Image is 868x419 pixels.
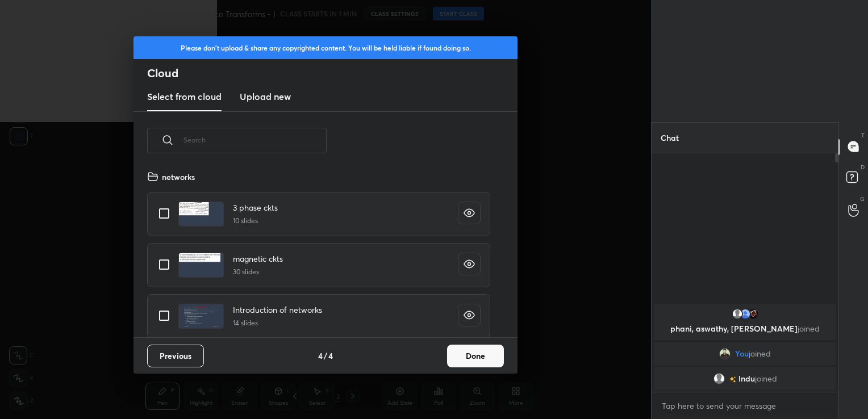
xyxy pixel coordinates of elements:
[162,171,195,183] h4: networks
[147,90,222,103] h3: Select from cloud
[861,131,865,140] p: T
[233,267,283,277] h5: 30 slides
[133,166,504,337] div: grid
[178,202,224,227] img: 1612630411KFQEK3.pdf
[713,373,725,384] img: default.png
[738,374,755,383] span: Indu
[233,216,278,226] h5: 10 slides
[133,36,518,59] div: Please don't upload & share any copyrighted content. You will be held liable if found doing so.
[749,349,771,358] span: joined
[147,345,204,367] button: Previous
[447,345,504,367] button: Done
[233,253,283,265] h4: magnetic ckts
[740,308,751,320] img: 3
[860,195,865,203] p: G
[324,350,327,362] h4: /
[661,324,829,333] p: phani, aswathy, [PERSON_NAME]
[147,66,518,81] h2: Cloud
[233,202,278,213] h4: 3 phase ckts
[178,304,224,329] img: 1612630411F3WXYO.pdf
[748,308,759,320] img: 219fde80e6c248bfa3ccb4a9ff731acb.18690801_3
[732,308,743,320] img: default.png
[233,304,322,316] h4: Introduction of networks
[735,349,749,358] span: You
[178,253,224,278] img: 1612630411ILPWV2.pdf
[652,301,838,392] div: grid
[240,90,291,103] h3: Upload new
[233,318,322,328] h5: 14 slides
[798,323,820,334] span: joined
[328,350,333,362] h4: 4
[719,348,731,359] img: 92155e9b22ef4df58f3aabcf37ccfb9e.jpg
[861,163,865,171] p: D
[755,374,777,383] span: joined
[183,116,327,164] input: Search
[652,123,688,153] p: Chat
[318,350,323,362] h4: 4
[729,376,736,382] img: no-rating-badge.077c3623.svg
